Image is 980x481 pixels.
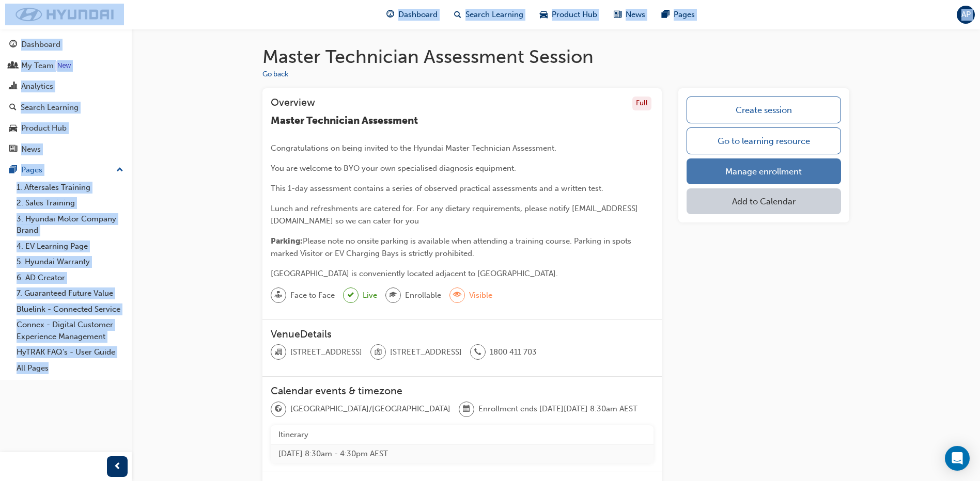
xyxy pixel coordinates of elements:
div: My Team [21,60,54,72]
span: AP [961,9,971,21]
a: Connex - Digital Customer Experience Management [12,317,128,344]
span: search-icon [454,8,461,21]
span: guage-icon [9,40,17,50]
a: Dashboard [4,35,128,54]
a: pages-iconPages [654,4,703,25]
span: phone-icon [474,346,481,359]
span: organisation-icon [275,346,282,359]
div: Analytics [21,81,53,92]
span: Lunch and refreshments are catered for. For any dietary requirements, please notify [EMAIL_ADDRES... [271,204,638,226]
span: tick-icon [348,289,354,302]
a: Go to learning resource [687,127,841,154]
span: prev-icon [114,460,121,473]
span: Enrollment ends [DATE][DATE] 8:30am AEST [478,403,637,415]
span: car-icon [9,124,17,133]
span: graduationCap-icon [390,288,397,302]
button: Pages [4,161,128,180]
span: [STREET_ADDRESS] [390,346,462,358]
a: Bluelink - Connected Service [12,301,128,317]
span: news-icon [614,8,621,21]
span: calendar-icon [463,403,470,416]
span: Parking: [271,236,303,246]
h3: Calendar events & timezone [271,385,654,397]
span: Visible [469,290,492,301]
button: DashboardMy TeamAnalyticsSearch LearningProduct HubNews [4,33,128,161]
span: Live [363,290,377,301]
span: guage-icon [386,8,394,21]
span: Face to Face [290,290,335,301]
span: globe-icon [275,403,282,416]
span: people-icon [9,61,17,71]
span: search-icon [9,103,17,113]
h3: Overview [271,97,315,110]
span: [GEOGRAPHIC_DATA]/[GEOGRAPHIC_DATA] [290,403,450,415]
img: Trak [5,4,124,25]
a: 7. Guaranteed Future Value [12,285,128,301]
button: Go back [262,69,288,81]
a: 1. Aftersales Training [12,180,128,196]
a: guage-iconDashboard [378,4,446,25]
div: Tooltip anchor [55,61,73,71]
span: Product Hub [552,9,597,21]
a: Analytics [4,77,128,96]
div: Pages [21,164,42,176]
span: up-icon [116,164,123,177]
a: 3. Hyundai Motor Company Brand [12,211,128,238]
div: Dashboard [21,39,60,51]
div: Product Hub [21,122,67,134]
span: Pages [674,9,695,21]
a: search-iconSearch Learning [446,4,532,25]
span: chart-icon [9,82,17,91]
a: Create session [687,97,841,123]
th: Itinerary [271,425,654,444]
span: Dashboard [398,9,438,21]
a: HyTRAK FAQ's - User Guide [12,344,128,360]
span: eye-icon [454,288,461,302]
span: Enrollable [405,290,441,301]
span: News [626,9,645,21]
span: Please note no onsite parking is available when attending a training course. Parking in spots mar... [271,236,633,258]
div: Search Learning [21,102,79,114]
h3: VenueDetails [271,328,654,340]
span: This 1-day assessment contains a series of observed practical assessments and a written test. [271,184,603,193]
span: Congratulations on being invited to the Hyundai Master Technician Assessment. [271,143,556,153]
span: pages-icon [662,8,670,21]
span: news-icon [9,145,17,154]
span: car-icon [540,8,548,21]
button: Add to Calendar [687,188,841,214]
span: [STREET_ADDRESS] [290,346,362,358]
h1: Master Technician Assessment Session [262,45,849,68]
a: news-iconNews [605,4,654,25]
a: 2. Sales Training [12,195,128,211]
a: 6. AD Creator [12,270,128,286]
a: News [4,140,128,159]
span: Master Technician Assessment [271,115,418,126]
a: All Pages [12,360,128,376]
div: Open Intercom Messenger [945,446,970,471]
span: pages-icon [9,166,17,175]
span: sessionType_FACE_TO_FACE-icon [275,288,282,302]
div: News [21,143,41,155]
a: car-iconProduct Hub [532,4,605,25]
span: Search Learning [465,9,523,21]
span: 1800 411 703 [490,346,537,358]
a: 5. Hyundai Warranty [12,254,128,270]
button: AP [957,6,975,24]
a: Search Learning [4,98,128,117]
a: Manage enrollment [687,158,841,184]
span: location-icon [375,346,382,359]
a: My Team [4,56,128,75]
div: Full [632,97,651,110]
a: 4. EV Learning Page [12,238,128,254]
a: Product Hub [4,119,128,138]
span: You are welcome to BYO your own specialised diagnosis equipment. [271,164,516,173]
span: [GEOGRAPHIC_DATA] is conveniently located adjacent to [GEOGRAPHIC_DATA]. [271,269,558,278]
td: [DATE] 8:30am - 4:30pm AEST [271,444,654,463]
